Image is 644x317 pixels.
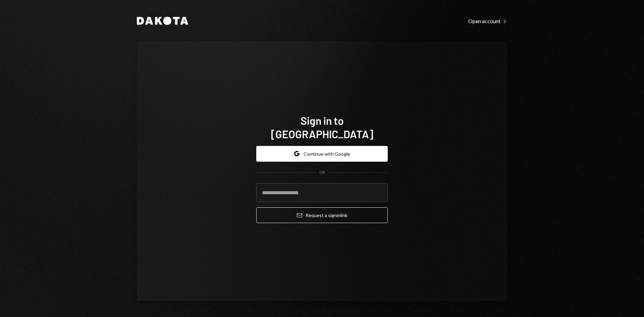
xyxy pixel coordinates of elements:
a: Open account [468,17,507,24]
div: Open account [468,18,507,24]
div: OR [319,170,325,175]
h1: Sign in to [GEOGRAPHIC_DATA] [256,114,388,141]
button: Continue with Google [256,146,388,162]
button: Request a signinlink [256,207,388,223]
